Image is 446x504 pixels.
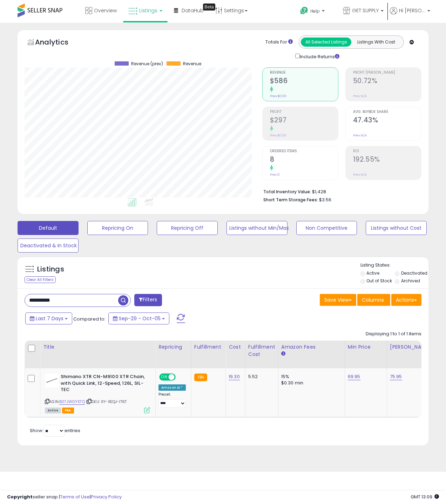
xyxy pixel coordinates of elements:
span: Overview [94,7,117,14]
span: $3.56 [319,196,331,203]
button: Filters [134,294,162,306]
small: Prev: N/A [353,94,367,98]
a: 69.95 [348,373,360,380]
h2: $586 [270,77,338,86]
h2: 192.55% [353,155,421,165]
div: [PERSON_NAME] [390,343,432,351]
span: Profit [PERSON_NAME] [353,71,421,75]
span: DataHub [182,7,204,14]
h2: 47.43% [353,116,421,126]
button: Non Competitive [296,221,357,235]
label: Active [366,270,379,276]
span: ROI [353,149,421,153]
div: $0.30 min [281,380,339,386]
span: ON [160,374,169,380]
span: Revenue [183,61,201,66]
button: Default [18,221,79,235]
small: Prev: $0.00 [270,94,286,98]
button: Sep-29 - Oct-05 [108,313,169,324]
a: 19.30 [229,373,240,380]
span: Revenue [270,71,338,75]
div: Totals For [265,39,293,46]
div: Displaying 1 to 1 of 1 items [366,331,421,337]
label: Out of Stock [366,278,392,284]
div: Repricing [158,343,188,351]
span: Profit [270,110,338,114]
button: Listings without Min/Max [227,221,288,235]
div: 5.52 [248,374,273,380]
span: Last 7 Days [36,315,63,322]
a: B07JWGYX7Q [59,399,85,405]
button: Last 7 Days [25,313,72,324]
button: Listings With Cost [351,38,401,47]
small: Prev: N/A [353,173,367,177]
div: Title [43,343,153,351]
a: Hi [PERSON_NAME] [390,7,430,23]
span: OFF [175,374,186,380]
a: 75.95 [390,373,402,380]
small: Prev: N/A [353,133,367,137]
a: Help [295,1,337,23]
label: Archived [401,278,420,284]
h5: Analytics [35,37,82,49]
span: Revenue (prev) [131,61,163,66]
small: Prev: $0.00 [270,133,286,137]
b: Shimano XTR CN-M9100 XTR Chain, with Quick Link, 12-Speed, 126L, SIL-TEC [61,374,146,395]
span: | SKU: XY-XEQJ-IT6T [86,399,127,404]
button: Columns [357,294,390,306]
span: Help [310,8,320,14]
div: Min Price [348,343,384,351]
label: Deactivated [401,270,427,276]
span: Hi [PERSON_NAME] [399,7,425,14]
button: Repricing Off [157,221,218,235]
div: Preset: [158,392,186,408]
img: 31Dc4etxg2L._SL40_.jpg [45,374,59,388]
button: Repricing On [87,221,148,235]
li: $1,428 [263,187,416,195]
div: Amazon AI * [158,384,186,391]
div: Fulfillment Cost [248,343,275,358]
h2: 50.72% [353,77,421,86]
small: Amazon Fees. [281,351,285,357]
h5: Listings [37,264,64,274]
span: All listings currently available for purchase on Amazon [45,408,61,414]
div: Fulfillment [194,343,223,351]
i: Get Help [300,6,309,15]
span: Compared to: [73,316,106,322]
div: 15% [281,374,339,380]
div: Amazon Fees [281,343,342,351]
p: Listing States: [360,262,429,269]
button: All Selected Listings [301,38,351,47]
div: Clear All Filters [25,276,56,283]
button: Listings without Cost [366,221,427,235]
h2: $297 [270,116,338,126]
b: Total Inventory Value: [263,189,311,195]
div: Cost [229,343,242,351]
button: Actions [391,294,421,306]
span: Ordered Items [270,149,338,153]
small: FBA [194,374,207,381]
small: Prev: 0 [270,173,280,177]
button: Deactivated & In Stock [18,238,79,253]
span: Avg. Buybox Share [353,110,421,114]
b: Short Term Storage Fees: [263,197,318,203]
span: FBA [62,408,74,414]
div: ASIN: [45,374,150,412]
button: Save View [320,294,356,306]
div: Include Returns [290,52,348,60]
span: GET SUPPLY [352,7,379,14]
h2: 8 [270,155,338,165]
span: Show: entries [30,427,80,434]
span: Columns [362,296,384,303]
div: Tooltip anchor [203,4,215,11]
span: Sep-29 - Oct-05 [119,315,161,322]
span: Listings [139,7,157,14]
